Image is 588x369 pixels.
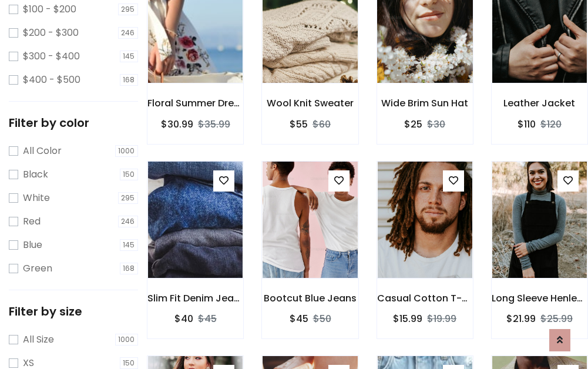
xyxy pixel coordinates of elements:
[23,333,54,347] label: All Size
[115,145,139,157] span: 1000
[9,116,138,130] h5: Filter by color
[23,167,48,182] label: Black
[492,98,587,109] h6: Leather Jacket
[120,74,139,86] span: 168
[23,238,42,252] label: Blue
[118,216,139,227] span: 246
[290,119,308,130] h6: $55
[120,169,139,180] span: 150
[23,191,50,205] label: White
[118,4,139,15] span: 295
[118,192,139,204] span: 295
[404,119,422,130] h6: $25
[313,312,331,326] del: $50
[492,293,587,304] h6: Long Sleeve Henley T-Shirt
[147,98,243,109] h6: Floral Summer Dress
[23,49,80,63] label: $300 - $400
[540,118,562,131] del: $120
[23,26,79,40] label: $200 - $300
[9,304,138,318] h5: Filter by size
[23,73,80,87] label: $400 - $500
[161,119,193,130] h6: $30.99
[262,293,358,304] h6: Bootcut Blue Jeans
[23,2,76,16] label: $100 - $200
[198,312,217,326] del: $45
[427,118,445,131] del: $30
[120,51,139,62] span: 145
[262,98,358,109] h6: Wool Knit Sweater
[23,144,62,158] label: All Color
[313,118,331,131] del: $60
[518,119,536,130] h6: $110
[23,261,52,276] label: Green
[147,293,243,304] h6: Slim Fit Denim Jeans
[120,263,139,274] span: 168
[118,27,139,39] span: 246
[115,334,139,345] span: 1000
[120,239,139,251] span: 145
[377,98,473,109] h6: Wide Brim Sun Hat
[120,357,139,369] span: 150
[393,313,422,324] h6: $15.99
[174,313,193,324] h6: $40
[23,214,41,229] label: Red
[290,313,308,324] h6: $45
[377,293,473,304] h6: Casual Cotton T-Shirt
[506,313,536,324] h6: $21.99
[427,312,456,326] del: $19.99
[198,118,230,131] del: $35.99
[540,312,573,326] del: $25.99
